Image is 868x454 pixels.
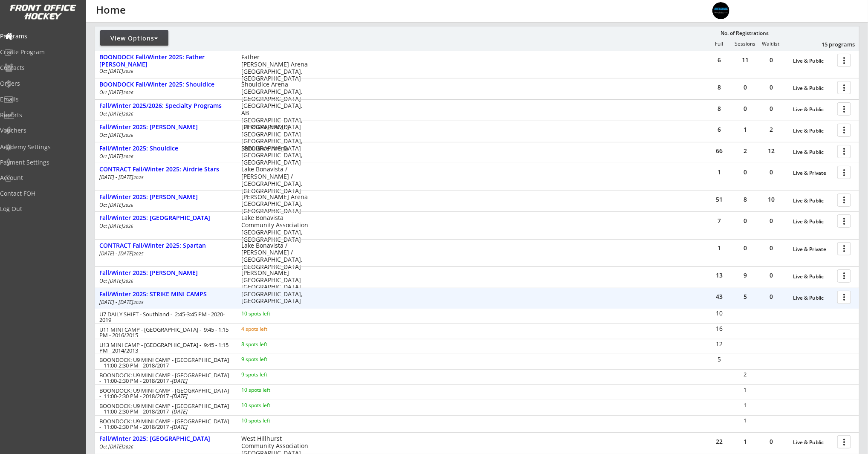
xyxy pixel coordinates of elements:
[241,166,308,194] div: Lake Bonavista / [PERSON_NAME] / [GEOGRAPHIC_DATA], [GEOGRAPHIC_DATA]
[241,54,308,82] div: Father [PERSON_NAME] Arena [GEOGRAPHIC_DATA], [GEOGRAPHIC_DATA]
[810,40,855,48] div: 15 programs
[99,357,230,368] div: BOONDOCK: U9 MINI CAMP - [GEOGRAPHIC_DATA] - 11:00-2:30 PM - 2018/2017
[793,246,833,252] div: Live & Private
[793,128,833,134] div: Live & Public
[123,90,133,95] em: 2026
[793,274,833,280] div: Live & Public
[707,356,732,362] div: 5
[837,269,851,283] button: more_vert
[837,145,851,158] button: more_vert
[758,245,784,251] div: 0
[706,245,732,251] div: 1
[837,194,851,207] button: more_vert
[793,149,833,155] div: Live & Public
[837,81,851,94] button: more_vert
[99,175,230,180] div: [DATE] - [DATE]
[793,107,833,113] div: Live & Public
[133,251,144,257] em: 2025
[241,145,308,166] div: Shouldice Arena [GEOGRAPHIC_DATA], [GEOGRAPHIC_DATA]
[732,106,758,112] div: 0
[732,387,758,393] div: 1
[718,30,771,36] div: No. of Registrations
[732,41,758,47] div: Sessions
[123,111,133,117] em: 2026
[133,174,144,180] em: 2025
[100,34,168,43] div: View Options
[758,41,784,47] div: Waitlist
[732,127,758,133] div: 1
[732,418,758,423] div: 1
[732,245,758,251] div: 0
[241,342,296,347] div: 8 spots left
[99,111,230,116] div: Oct [DATE]
[793,295,833,301] div: Live & Public
[706,439,732,445] div: 22
[758,127,784,133] div: 2
[99,223,230,228] div: Oct [DATE]
[123,202,133,208] em: 2026
[732,84,758,90] div: 0
[706,41,732,47] div: Full
[732,197,758,202] div: 8
[241,291,308,305] div: [GEOGRAPHIC_DATA], [GEOGRAPHIC_DATA]
[99,444,230,449] div: Oct [DATE]
[706,84,732,90] div: 8
[758,272,784,278] div: 0
[241,357,296,362] div: 9 spots left
[706,57,732,63] div: 6
[99,194,232,201] div: Fall/Winter 2025: [PERSON_NAME]
[99,419,230,430] div: BOONDOCK: U9 MINI CAMP - [GEOGRAPHIC_DATA] - 11:00-2:30 PM - 2018/2017 -
[123,132,133,138] em: 2026
[99,300,230,305] div: [DATE] - [DATE]
[123,153,133,159] em: 2026
[732,57,758,63] div: 11
[99,312,230,323] div: U7 DAILY SHIFT - Southland - 2:45-3:45 PM - 2020-2019
[241,403,296,408] div: 10 spots left
[123,223,133,229] em: 2026
[99,102,232,110] div: Fall/Winter 2025/2026: Specialty Programs
[793,198,833,204] div: Live & Public
[758,169,784,175] div: 0
[758,57,784,63] div: 0
[793,58,833,64] div: Live & Public
[99,90,230,95] div: Oct [DATE]
[99,403,230,414] div: BOONDOCK: U9 MINI CAMP - [GEOGRAPHIC_DATA] - 11:00-2:30 PM - 2018/2017 -
[706,294,732,300] div: 43
[707,341,732,347] div: 12
[99,251,230,256] div: [DATE] - [DATE]
[732,372,758,377] div: 2
[123,444,133,450] em: 2026
[241,311,296,316] div: 10 spots left
[706,148,732,154] div: 66
[241,242,308,271] div: Lake Bonavista / [PERSON_NAME] / [GEOGRAPHIC_DATA], [GEOGRAPHIC_DATA]
[99,269,232,277] div: Fall/Winter 2025: [PERSON_NAME]
[837,242,851,255] button: more_vert
[99,154,230,159] div: Oct [DATE]
[732,218,758,224] div: 0
[99,242,232,249] div: CONTRACT Fall/Winter 2025: Spartan
[133,299,144,305] em: 2025
[758,197,784,202] div: 10
[837,102,851,116] button: more_vert
[99,202,230,208] div: Oct [DATE]
[706,169,732,175] div: 1
[99,327,230,338] div: U11 MINI CAMP - [GEOGRAPHIC_DATA] - 9:45 - 1:15 PM - 2016/2015
[732,294,758,300] div: 5
[123,68,133,74] em: 2026
[241,214,308,243] div: Lake Bonavista Community Association [GEOGRAPHIC_DATA], [GEOGRAPHIC_DATA]
[758,218,784,224] div: 0
[172,408,188,415] em: [DATE]
[706,197,732,202] div: 51
[241,81,308,102] div: Shouldice Arena [GEOGRAPHIC_DATA], [GEOGRAPHIC_DATA]
[793,85,833,91] div: Live & Public
[99,54,232,68] div: BOONDOCK Fall/Winter 2025: Father [PERSON_NAME]
[707,326,732,332] div: 16
[241,102,308,131] div: [GEOGRAPHIC_DATA], AB [GEOGRAPHIC_DATA], [GEOGRAPHIC_DATA]
[793,219,833,225] div: Live & Public
[793,440,833,445] div: Live & Public
[706,218,732,224] div: 7
[99,133,230,138] div: Oct [DATE]
[707,310,732,316] div: 10
[732,148,758,154] div: 2
[99,69,230,74] div: Oct [DATE]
